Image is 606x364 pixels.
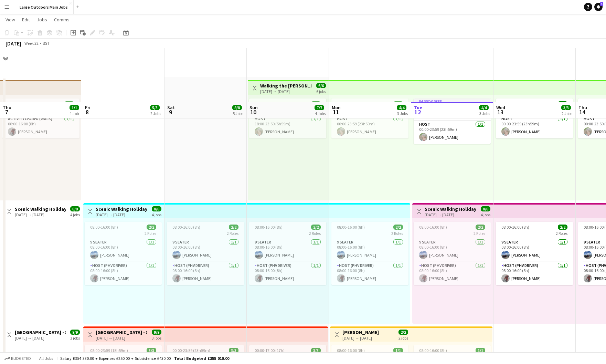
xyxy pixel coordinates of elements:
[96,335,147,341] div: [DATE] → [DATE]
[233,111,243,116] div: 5 Jobs
[255,348,285,353] span: 00:00-17:00 (17h)
[393,225,403,230] span: 2/2
[70,330,80,335] span: 9/9
[23,41,40,46] span: Week 32
[172,348,210,353] span: 00:00-23:59 (23h59m)
[391,231,403,236] span: 2 Roles
[476,348,485,353] span: 1/1
[398,335,408,341] div: 2 jobs
[34,15,50,24] a: Jobs
[558,225,567,230] span: 2/2
[229,225,238,230] span: 2/2
[167,238,244,262] app-card-role: 9 Seater1/108:00-16:00 (8h)[PERSON_NAME]
[419,225,447,230] span: 08:00-16:00 (8h)
[342,335,379,341] div: [DATE] → [DATE]
[501,225,529,230] span: 08:00-16:00 (8h)
[85,104,91,111] span: Fri
[260,83,311,89] h3: Walking the [PERSON_NAME] Way - [GEOGRAPHIC_DATA]
[51,15,72,24] a: Comms
[577,108,587,116] span: 14
[414,238,491,262] app-card-role: 9 Seater1/108:00-16:00 (8h)[PERSON_NAME]
[316,83,326,88] span: 6/6
[249,115,326,138] app-card-role: Host1/118:00-23:59 (5h59m)[PERSON_NAME]
[90,348,128,353] span: 08:00-23:59 (15h59m)
[413,108,422,116] span: 12
[152,330,161,335] span: 9/9
[60,356,229,361] div: Salary £354 330.00 + Expenses £250.00 + Subsistence £430.00 =
[337,348,365,353] span: 08:00-16:00 (8h)
[331,98,408,138] app-job-card: 00:00-23:59 (23h59m)1/1 Keld1 RoleHost1/100:00-23:59 (23h59m)[PERSON_NAME]
[54,17,70,23] span: Comms
[594,3,603,11] a: 1
[496,222,573,285] app-job-card: 08:00-16:00 (8h)2/22 Roles9 Seater1/108:00-16:00 (8h)[PERSON_NAME]Host (PHV Driver)1/108:00-16:00...
[556,231,567,236] span: 2 Roles
[3,104,11,111] span: Thu
[414,222,491,285] app-job-card: 08:00-16:00 (8h)2/22 Roles9 Seater1/108:00-16:00 (8h)[PERSON_NAME]Host (PHV Driver)1/108:00-16:00...
[37,17,47,23] span: Jobs
[481,206,490,211] span: 8/8
[309,231,321,236] span: 2 Roles
[331,115,408,138] app-card-role: Host1/100:00-23:59 (23h59m)[PERSON_NAME]
[96,329,147,335] h3: [GEOGRAPHIC_DATA] - Striding Edge & Sharp Edge / Scafell Pike Challenge Weekend / Wild Swim - [GE...
[425,212,476,217] div: [DATE] → [DATE]
[249,104,258,111] span: Sun
[167,222,244,285] app-job-card: 08:00-16:00 (8h)2/22 Roles9 Seater1/108:00-16:00 (8h)[PERSON_NAME]Host (PHV Driver)1/108:00-16:00...
[496,115,573,138] app-card-role: Host1/100:00-23:59 (23h59m)[PERSON_NAME]
[85,222,162,285] app-job-card: 08:00-16:00 (8h)2/22 Roles9 Seater1/108:00-16:00 (8h)[PERSON_NAME]Host (PHV Driver)1/108:00-16:00...
[249,238,326,262] app-card-role: 9 Seater1/108:00-16:00 (8h)[PERSON_NAME]
[496,238,573,262] app-card-role: 9 Seater1/108:00-16:00 (8h)[PERSON_NAME]
[397,111,408,116] div: 3 Jobs
[152,335,161,341] div: 3 jobs
[38,356,54,361] span: All jobs
[337,101,375,106] span: 00:00-23:59 (23h59m)
[14,0,74,14] button: Large Outdoors Main Jobs
[70,111,79,116] div: 1 Job
[152,211,161,217] div: 4 jobs
[166,108,175,116] span: 9
[8,101,36,106] span: 08:00-16:00 (8h)
[3,15,18,24] a: View
[15,212,66,217] div: [DATE] → [DATE]
[316,88,326,94] div: 6 jobs
[260,89,311,94] div: [DATE] → [DATE]
[425,206,476,212] h3: Scenic Walking Holiday - Exploring the Giant's Causeway
[561,105,571,110] span: 3/3
[70,105,79,110] span: 1/1
[479,105,489,110] span: 4/4
[496,262,573,285] app-card-role: Host (PHV Driver)1/108:00-16:00 (8h)[PERSON_NAME]
[496,98,573,138] app-job-card: 00:00-23:59 (23h59m)1/1 Keld1 RoleHost1/100:00-23:59 (23h59m)[PERSON_NAME]
[167,262,244,285] app-card-role: Host (PHV Driver)1/108:00-16:00 (8h)[PERSON_NAME]
[331,108,341,116] span: 11
[311,348,321,353] span: 3/3
[152,206,161,211] span: 8/8
[90,225,118,230] span: 08:00-16:00 (8h)
[6,40,21,47] div: [DATE]
[578,104,587,111] span: Thu
[15,329,66,335] h3: [GEOGRAPHIC_DATA] - Striding Edge & Sharp Edge / Scafell Pike Challenge Weekend / Wild Swim - [GE...
[6,17,15,23] span: View
[2,115,79,138] app-card-role: Activity Leader (Walk)1/108:00-16:00 (8h)[PERSON_NAME]
[600,2,603,6] span: 1
[398,330,408,335] span: 2/2
[150,105,160,110] span: 5/5
[70,206,80,211] span: 8/8
[147,225,156,230] span: 2/2
[11,356,31,361] span: Budgeted
[414,98,491,144] app-job-card: In progress00:00-23:59 (23h59m)1/1 Keld1 RoleHost1/100:00-23:59 (23h59m)[PERSON_NAME]
[311,225,321,230] span: 2/2
[393,348,403,353] span: 1/1
[85,262,162,285] app-card-role: Host (PHV Driver)1/108:00-16:00 (8h)[PERSON_NAME]
[393,101,403,106] span: 1/1
[315,111,326,116] div: 4 Jobs
[43,41,50,46] div: BST
[481,211,490,217] div: 4 jobs
[229,348,238,353] span: 3/3
[414,262,491,285] app-card-role: Host (PHV Driver)1/108:00-16:00 (8h)[PERSON_NAME]
[64,101,74,106] span: 1/1
[342,329,379,335] h3: [PERSON_NAME]
[495,108,505,116] span: 13
[70,211,80,217] div: 4 jobs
